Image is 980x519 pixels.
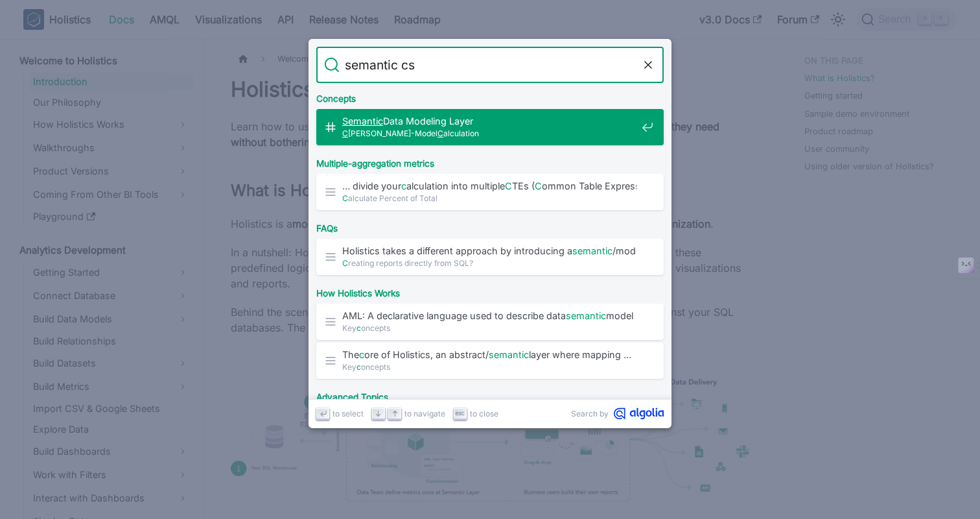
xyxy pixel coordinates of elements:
[489,349,529,360] mark: semantic
[571,407,609,420] span: Search by
[342,115,383,127] mark: Semantic
[342,180,636,192] span: … divide your alculation into multiple TEs ( ommon Table Expressions …
[535,180,542,191] mark: C
[342,258,348,268] mark: C
[316,304,664,340] a: AML: A declarative language used to describe datasemanticmodel …Keyconcepts
[342,115,636,127] span: Data Modeling Layer​
[401,180,406,191] mark: c
[390,409,400,418] svg: Arrow up
[566,310,606,321] mark: semantic
[342,193,348,203] mark: C
[342,192,636,204] span: alculate Percent of Total
[342,309,636,322] span: AML: A declarative language used to describe data model …
[614,407,664,420] svg: Algolia
[455,409,465,418] svg: Escape key
[359,349,364,360] mark: c
[572,245,612,256] mark: semantic
[404,407,445,420] span: to navigate
[318,409,328,418] svg: Enter key
[342,361,636,373] span: Key oncepts
[373,409,383,418] svg: Arrow down
[342,128,348,138] mark: C
[340,47,640,83] input: Search docs
[505,180,512,191] mark: C
[316,109,664,145] a: SemanticData Modeling Layer​C[PERSON_NAME]-ModelCalculation
[314,83,666,109] div: Concepts
[470,407,498,420] span: to close
[342,257,636,269] span: reating reports directly from SQL?
[314,148,666,174] div: Multiple-aggregation metrics
[314,278,666,304] div: How Holistics Works
[342,127,636,139] span: [PERSON_NAME]-Model alculation
[314,381,666,407] div: Advanced Topics
[332,407,364,420] span: to select
[571,407,664,420] a: Search byAlgolia
[316,343,664,379] a: Thecore of Holistics, an abstract/semanticlayer where mapping …Keyconcepts
[356,362,361,372] mark: c
[316,174,664,210] a: … divide yourcalculation into multipleCTEs (Common Table Expressions …Calculate Percent of Total
[640,57,656,73] button: Clear the query
[342,348,636,361] span: The ore of Holistics, an abstract/ layer where mapping …
[314,213,666,239] div: FAQs
[437,128,443,138] mark: C
[342,322,636,334] span: Key oncepts
[342,245,636,257] span: Holistics takes a different approach by introducing a /modeling …
[316,239,664,275] a: Holistics takes a different approach by introducing asemantic/modeling …Creating reports directly...
[356,323,361,333] mark: c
